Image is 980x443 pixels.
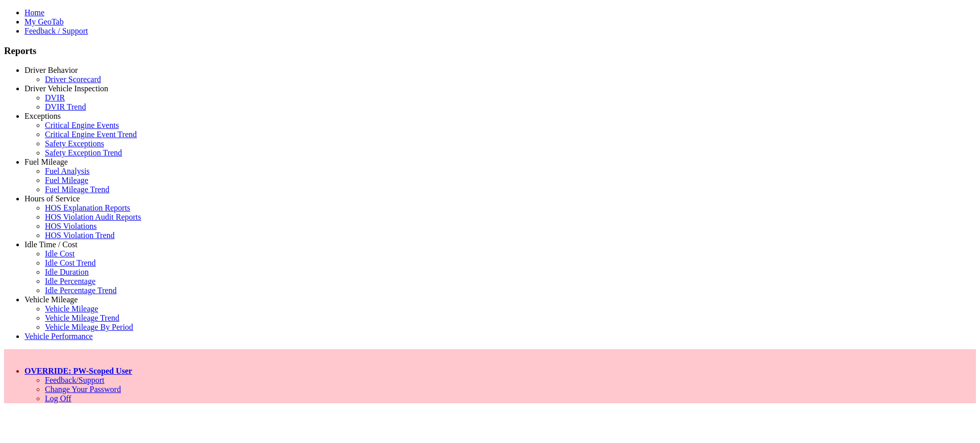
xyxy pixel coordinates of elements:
[24,158,68,166] a: Fuel Mileage
[45,222,96,230] a: HOS Violations
[24,295,78,304] a: Vehicle Mileage
[45,213,141,221] a: HOS Violation Audit Reports
[45,394,71,403] a: Log Off
[45,167,90,175] a: Fuel Analysis
[45,323,133,331] a: Vehicle Mileage By Period
[45,286,116,295] a: Idle Percentage Trend
[24,332,93,341] a: Vehicle Performance
[45,268,89,276] a: Idle Duration
[45,102,86,111] a: DVIR Trend
[45,121,119,129] a: Critical Engine Events
[45,148,122,157] a: Safety Exception Trend
[45,185,109,194] a: Fuel Mileage Trend
[45,75,101,84] a: Driver Scorecard
[45,314,119,322] a: Vehicle Mileage Trend
[24,17,64,26] a: My GeoTab
[45,277,95,285] a: Idle Percentage
[24,8,44,17] a: Home
[45,304,98,313] a: Vehicle Mileage
[45,203,130,212] a: HOS Explanation Reports
[24,66,78,74] a: Driver Behavior
[24,194,80,203] a: Hours of Service
[24,240,78,249] a: Idle Time / Cost
[45,258,96,267] a: Idle Cost Trend
[45,139,104,148] a: Safety Exceptions
[45,385,121,394] a: Change Your Password
[45,249,75,258] a: Idle Cost
[24,84,108,93] a: Driver Vehicle Inspection
[4,45,976,57] h3: Reports
[24,27,88,35] a: Feedback / Support
[45,130,137,139] a: Critical Engine Event Trend
[45,176,88,185] a: Fuel Mileage
[45,231,115,240] a: HOS Violation Trend
[45,376,104,384] a: Feedback/Support
[24,112,61,120] a: Exceptions
[45,93,65,102] a: DVIR
[24,367,132,375] a: OVERRIDE: PW-Scoped User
